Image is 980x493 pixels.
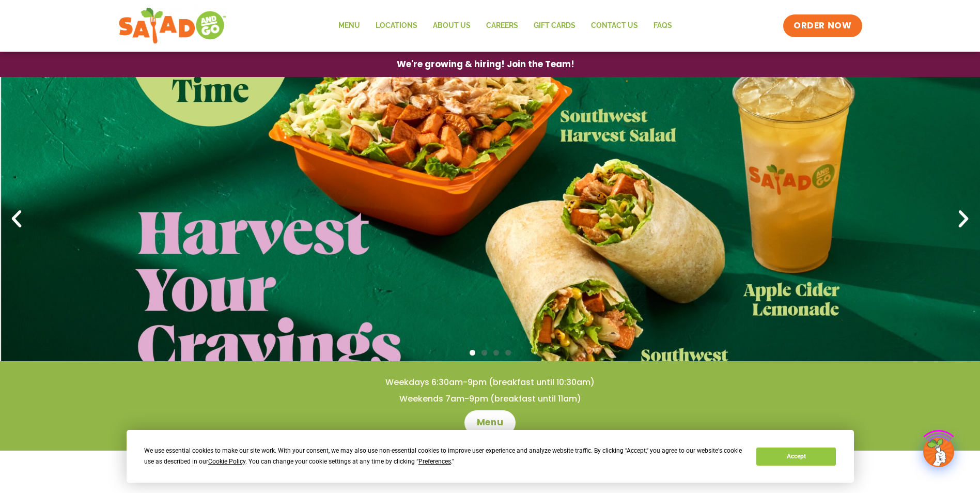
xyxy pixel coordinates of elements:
[144,445,744,467] div: We use essential cookies to make our site work. With your consent, we may also use non-essential ...
[646,14,680,38] a: FAQs
[756,448,836,466] button: Accept
[331,14,368,38] a: Menu
[118,5,227,47] img: new-SAG-logo-768×292
[464,410,516,435] a: Menu
[470,350,475,356] span: Go to slide 1
[331,14,680,38] nav: Menu
[478,14,526,38] a: Careers
[481,350,487,356] span: Go to slide 2
[21,393,959,405] h4: Weekends 7am-9pm (breakfast until 11am)
[425,14,478,38] a: About Us
[794,20,851,32] span: ORDER NOW
[381,52,590,76] a: We're growing & hiring! Join the Team!
[477,417,503,429] span: Menu
[505,350,511,356] span: Go to slide 4
[368,14,425,38] a: Locations
[526,14,583,38] a: GIFT CARDS
[5,208,28,230] div: Previous slide
[583,14,646,38] a: Contact Us
[493,350,499,356] span: Go to slide 3
[208,458,245,465] span: Cookie Policy
[783,14,862,37] a: ORDER NOW
[21,377,959,388] h4: Weekdays 6:30am-9pm (breakfast until 10:30am)
[397,60,574,69] span: We're growing & hiring! Join the Team!
[127,430,854,483] div: Cookie Consent Prompt
[952,208,975,230] div: Next slide
[418,458,451,465] span: Preferences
